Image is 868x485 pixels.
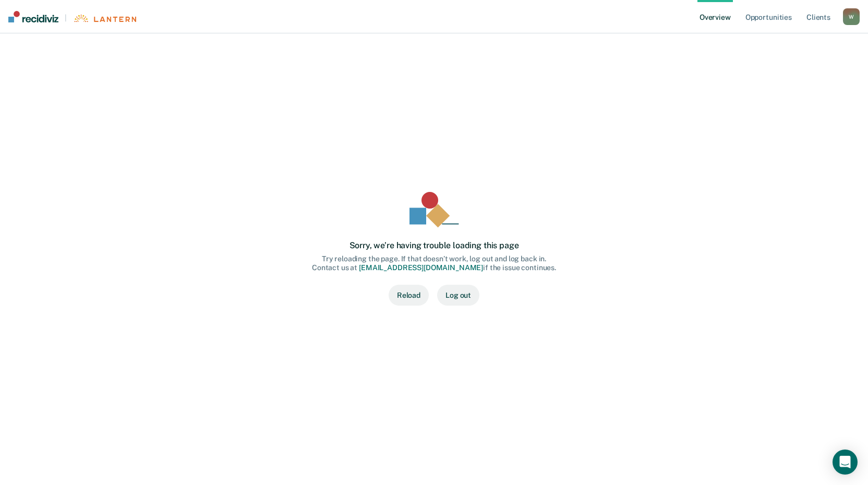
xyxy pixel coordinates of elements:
span: | [58,14,73,22]
div: Open Intercom Messenger [833,450,858,475]
img: Lantern [73,15,136,22]
a: [EMAIL_ADDRESS][DOMAIN_NAME] [359,263,483,272]
div: Sorry, we’re having trouble loading this page [349,240,519,250]
img: Recidiviz [8,11,58,22]
button: Log out [437,285,479,306]
a: | [8,11,136,22]
button: Reload [389,285,429,306]
div: Try reloading the page. If that doesn’t work, log out and log back in. Contact us at if the issue... [312,254,556,272]
button: W [843,8,860,25]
